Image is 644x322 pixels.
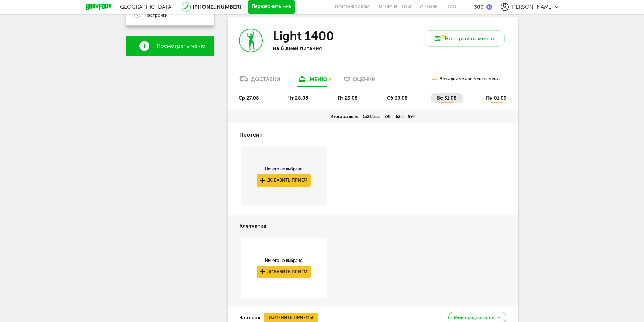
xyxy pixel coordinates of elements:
[406,114,417,119] div: 99
[193,4,241,10] a: [PHONE_NUMBER]
[413,114,415,119] span: У
[257,166,311,172] div: Ничего не выбрано
[126,36,214,56] a: Посмотреть меню
[294,75,331,86] a: меню
[257,266,311,278] button: Добавить приём
[251,76,280,82] div: Доставки
[382,114,393,119] div: 89
[372,114,380,119] span: Ккал
[424,30,505,47] button: Настроить меню
[437,95,457,101] span: вс 31.08
[239,128,263,141] h4: Протеин
[248,0,295,14] button: Перезвоните мне
[273,29,334,43] h3: Light 1400
[239,95,259,101] span: ср 27.08
[257,174,311,187] button: Добавить приём
[257,258,311,263] div: Ничего не выбрано
[145,12,168,18] span: Настройки
[474,4,484,10] div: 300
[389,114,391,119] span: Б
[288,95,308,101] span: чт 28.08
[338,95,358,101] span: пт 29.08
[157,43,205,49] span: Посмотреть меню
[236,75,284,86] a: Доставки
[486,95,506,101] span: пн 01.09
[387,95,408,101] span: сб 30.08
[273,45,361,51] p: на 6 дней питания
[353,76,376,82] span: Оценки
[328,114,361,119] div: Итого за день:
[510,4,553,10] span: [PERSON_NAME]
[400,114,404,119] span: Ж
[393,114,406,119] div: 62
[361,114,382,119] div: 1321
[310,76,327,82] div: меню
[432,72,500,86] div: В эти дни можно менять меню
[126,5,214,25] a: Настройки
[486,4,492,10] img: bonus_b.cdccf46.png
[118,4,173,10] span: [GEOGRAPHIC_DATA]
[239,220,266,232] h4: Клетчатка
[341,75,379,86] a: Оценки
[454,315,497,320] span: Мои предпочтения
